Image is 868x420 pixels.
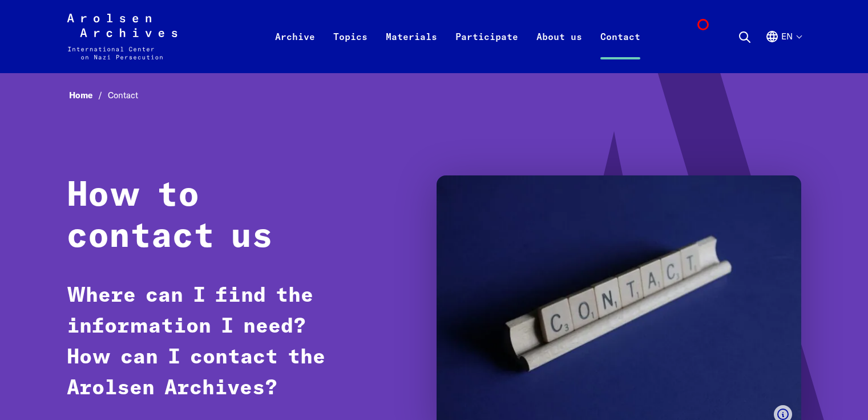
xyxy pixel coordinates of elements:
nav: Primary [266,14,649,59]
a: Archive [266,27,324,73]
span: Contact [108,90,138,101]
a: About us [527,27,591,73]
p: Where can I find the information I need? How can I contact the Arolsen Archives? [67,281,414,404]
a: Materials [377,27,446,73]
button: English, language selection [765,30,801,71]
a: Contact [591,27,649,73]
a: Participate [446,27,527,73]
strong: How to contact us [67,179,273,254]
a: Topics [324,27,377,73]
a: Home [69,90,108,101]
nav: Breadcrumb [67,87,802,105]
